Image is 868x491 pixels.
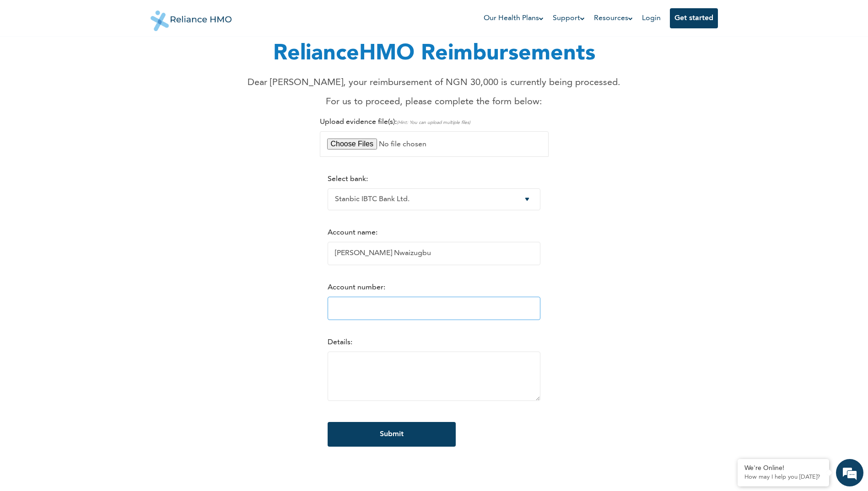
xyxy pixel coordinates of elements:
p: How may I help you today? [744,474,822,481]
a: Resources [594,13,633,24]
p: For us to proceed, please complete the form below: [248,95,620,109]
label: Select bank: [328,176,368,183]
label: Account name: [328,229,377,236]
p: Dear [PERSON_NAME], your reimbursement of NGN 30,000 is currently being processed. [248,76,620,90]
label: Details: [328,339,352,346]
a: Support [553,13,585,24]
div: We're Online! [744,464,822,472]
a: Login [642,15,661,22]
a: Our Health Plans [484,13,544,24]
label: Account number: [328,284,385,291]
h1: RelianceHMO Reimbursements [248,37,620,70]
input: Submit [328,422,456,447]
label: Upload evidence file(s): [320,118,470,126]
img: Reliance HMO's Logo [151,4,232,31]
span: (Hint: You can upload multiple files) [397,120,470,125]
button: Get started [670,8,718,28]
